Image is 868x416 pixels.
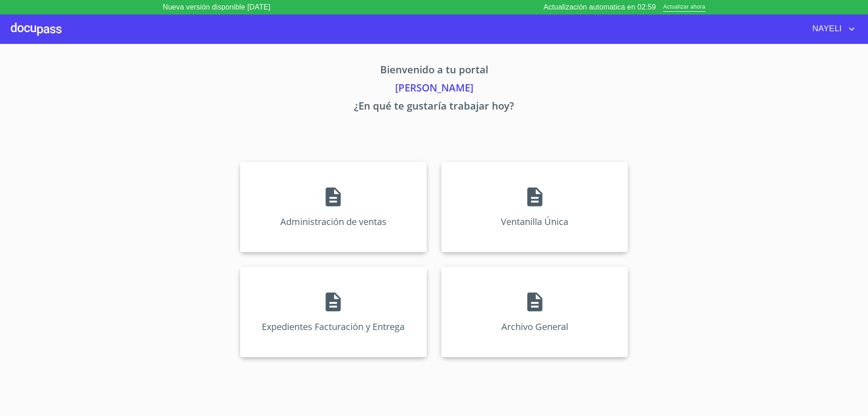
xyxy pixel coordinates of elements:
p: Ventanilla Única [501,215,568,228]
p: Expedientes Facturación y Entrega [262,320,405,333]
p: Archivo General [501,320,568,333]
p: Actualización automatica en 02:59 [543,2,656,13]
p: Bienvenido a tu portal [156,62,712,80]
span: Actualizar ahora [663,3,705,12]
p: ¿En qué te gustaría trabajar hoy? [156,98,712,116]
button: account of current user [806,22,857,36]
p: Administración de ventas [280,215,387,228]
p: Nueva versión disponible [DATE] [163,2,270,13]
span: NAYELI [806,22,846,36]
p: [PERSON_NAME] [156,80,712,98]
